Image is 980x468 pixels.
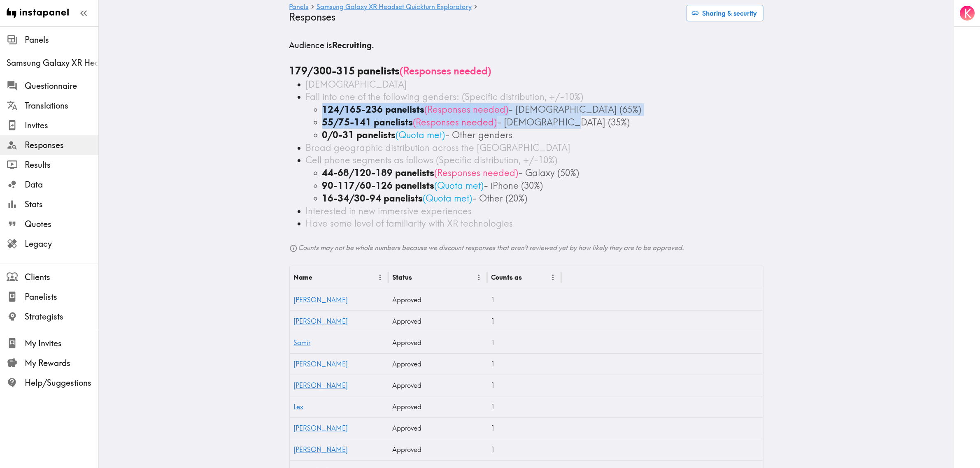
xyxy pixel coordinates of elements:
a: [PERSON_NAME] [294,424,348,432]
span: Panels [25,34,98,46]
button: Menu [547,271,559,284]
span: ( Responses needed ) [425,104,509,115]
div: 1 [487,332,561,353]
b: 90-117/60-126 panelists [322,180,435,191]
div: 1 [487,439,561,460]
span: Stats [25,199,98,210]
button: Sharing & security [686,5,764,21]
span: - [DEMOGRAPHIC_DATA] (35%) [497,116,630,128]
span: Data [25,179,98,190]
b: 0/0-31 panelists [322,129,396,141]
div: Approved [389,375,487,396]
span: - Other (20%) [473,192,528,204]
div: 1 [487,353,561,375]
span: Interested in new immersive experiences [306,205,472,217]
span: Broad geographic distribution across the [GEOGRAPHIC_DATA] [306,142,571,153]
div: 1 [487,289,561,310]
span: - iPhone (30%) [484,180,543,191]
span: Have some level of familiarity with XR technologies [306,218,513,229]
h5: Audience is . [289,39,764,51]
button: Menu [473,271,485,284]
div: Name [294,273,312,281]
span: Fall into one of the following genders: (Specific distribution, +/-10%) [306,91,584,102]
a: [PERSON_NAME] [294,381,348,389]
b: Recruiting [333,40,372,50]
span: - Other genders [445,129,513,141]
button: Sort [413,271,426,284]
a: Lex [294,403,304,411]
span: - Galaxy (50%) [519,167,580,178]
div: Counts as [491,273,522,281]
span: K [964,6,971,21]
div: Approved [389,310,487,332]
span: Legacy [25,238,98,250]
a: [PERSON_NAME] [294,296,348,304]
b: 179/300-315 panelists [289,65,400,77]
span: ( Responses needed ) [413,116,497,128]
span: ( Responses needed ) [435,167,519,178]
button: Sort [523,271,536,284]
div: Status [393,273,412,281]
span: Results [25,159,98,171]
div: Approved [389,353,487,375]
span: My Invites [25,338,98,349]
h4: Responses [289,11,680,23]
span: ( Quota met ) [435,180,484,191]
span: Clients [25,271,98,283]
b: 124/165-236 panelists [322,104,425,115]
button: Sort [313,271,326,284]
span: - [DEMOGRAPHIC_DATA] (65%) [509,104,642,115]
span: ( Quota met ) [396,129,445,141]
span: Cell phone segments as follows (Specific distribution, +/-10%) [306,154,558,166]
div: Approved [389,396,487,417]
span: My Rewards [25,357,98,369]
h6: Counts may not be whole numbers because we discount responses that aren't reviewed yet by how lik... [289,243,764,253]
span: Strategists [25,311,98,322]
div: Approved [389,417,487,439]
span: [DEMOGRAPHIC_DATA] [306,79,407,90]
b: 44-68/120-189 panelists [322,167,435,178]
div: 1 [487,396,561,417]
div: 1 [487,417,561,439]
div: Approved [389,439,487,460]
a: [PERSON_NAME] [294,445,348,454]
b: 16-34/30-94 panelists [322,192,423,204]
a: [PERSON_NAME] [294,360,348,368]
b: 55/75-141 panelists [322,116,413,128]
span: ( Responses needed ) [400,65,491,77]
a: Panels [289,3,309,11]
span: Questionnaire [25,80,98,92]
span: ( Quota met ) [423,192,473,204]
div: Approved [389,289,487,310]
a: Samsung Galaxy XR Headset Quickturn Exploratory [317,3,472,11]
span: Samsung Galaxy XR Headset Quickturn Exploratory [7,57,98,69]
div: Approved [389,332,487,353]
span: Invites [25,120,98,131]
span: Panelists [25,291,98,303]
span: Help/Suggestions [25,377,98,389]
a: Samir [294,338,311,347]
span: Quotes [25,218,98,230]
div: 1 [487,310,561,332]
button: K [959,5,975,21]
button: Menu [374,271,386,284]
div: 1 [487,375,561,396]
a: [PERSON_NAME] [294,317,348,325]
span: Responses [25,139,98,151]
span: Translations [25,100,98,111]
